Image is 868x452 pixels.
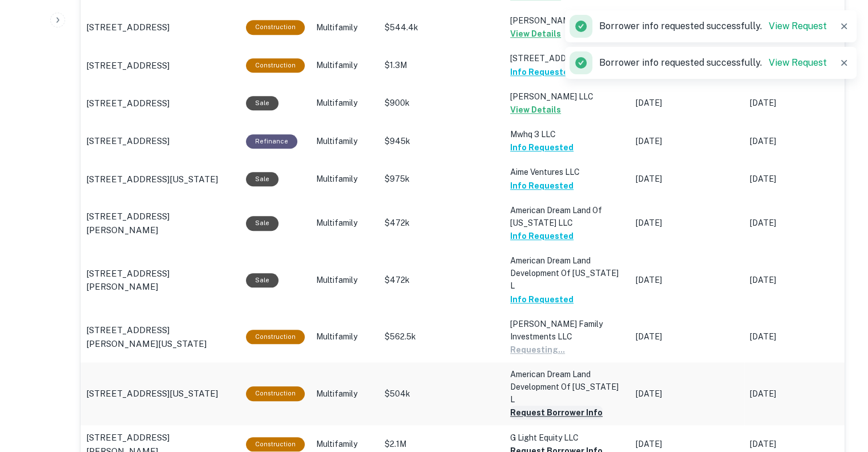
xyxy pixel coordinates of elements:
[750,135,853,147] p: [DATE]
[246,216,278,230] div: Sale
[316,135,373,147] p: Multifamily
[86,59,169,73] p: [STREET_ADDRESS]
[316,173,373,185] p: Multifamily
[750,388,853,400] p: [DATE]
[750,331,853,343] p: [DATE]
[86,59,235,73] a: [STREET_ADDRESS]
[316,217,373,229] p: Multifamily
[510,128,624,141] p: Mwhq 3 LLC
[385,331,499,343] p: $562.5k
[385,274,499,286] p: $472k
[510,431,624,444] p: G Light Equity LLC
[769,21,827,31] a: View Request
[246,134,297,149] div: This loan purpose was for refinancing
[636,388,738,400] p: [DATE]
[750,217,853,229] p: [DATE]
[510,406,603,419] button: Request Borrower Info
[599,56,827,70] p: Borrower info requested successfully.
[86,173,218,186] p: [STREET_ADDRESS][US_STATE]
[510,52,624,65] p: [STREET_ADDRESS] LLC
[510,166,624,178] p: Aime Ventures LLC
[385,388,499,400] p: $504k
[385,22,499,34] p: $544.4k
[246,96,278,110] div: Sale
[811,361,868,415] iframe: Chat Widget
[510,254,624,292] p: American Dream Land Development Of [US_STATE] L
[86,97,235,110] a: [STREET_ADDRESS]
[750,274,853,286] p: [DATE]
[86,323,235,350] a: [STREET_ADDRESS][PERSON_NAME][US_STATE]
[246,330,305,344] div: This loan purpose was for construction
[385,173,499,185] p: $975k
[510,90,624,103] p: [PERSON_NAME] LLC
[510,14,624,27] p: [PERSON_NAME] LLC
[636,217,738,229] p: [DATE]
[510,27,561,41] button: View Details
[385,59,499,71] p: $1.3M
[316,22,373,34] p: Multifamily
[510,141,574,154] button: Info Requested
[636,135,738,147] p: [DATE]
[510,204,624,229] p: American Dream Land Of [US_STATE] LLC
[510,368,624,406] p: American Dream Land Development Of [US_STATE] L
[636,173,738,185] p: [DATE]
[385,438,499,450] p: $2.1M
[86,97,169,110] p: [STREET_ADDRESS]
[385,97,499,109] p: $900k
[316,331,373,343] p: Multifamily
[636,274,738,286] p: [DATE]
[246,437,305,451] div: This loan purpose was for construction
[510,318,624,343] p: [PERSON_NAME] Family Investments LLC
[86,21,235,34] a: [STREET_ADDRESS]
[86,173,235,186] a: [STREET_ADDRESS][US_STATE]
[86,134,169,148] p: [STREET_ADDRESS]
[316,274,373,286] p: Multifamily
[246,20,305,34] div: This loan purpose was for construction
[316,438,373,450] p: Multifamily
[769,57,827,68] a: View Request
[636,331,738,343] p: [DATE]
[86,134,235,148] a: [STREET_ADDRESS]
[316,97,373,109] p: Multifamily
[316,59,373,71] p: Multifamily
[86,21,169,34] p: [STREET_ADDRESS]
[86,267,235,294] a: [STREET_ADDRESS][PERSON_NAME]
[636,438,738,450] p: [DATE]
[246,386,305,401] div: This loan purpose was for construction
[636,97,738,109] p: [DATE]
[86,387,235,401] a: [STREET_ADDRESS][US_STATE]
[750,438,853,450] p: [DATE]
[510,229,574,243] button: Info Requested
[246,58,305,73] div: This loan purpose was for construction
[510,103,561,117] button: View Details
[510,65,574,79] button: Info Requested
[385,135,499,147] p: $945k
[750,97,853,109] p: [DATE]
[510,293,574,306] button: Info Requested
[510,179,574,193] button: Info Requested
[86,387,218,401] p: [STREET_ADDRESS][US_STATE]
[86,210,235,237] a: [STREET_ADDRESS][PERSON_NAME]
[385,217,499,229] p: $472k
[316,388,373,400] p: Multifamily
[599,19,827,33] p: Borrower info requested successfully.
[246,273,278,287] div: Sale
[750,173,853,185] p: [DATE]
[246,172,278,186] div: Sale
